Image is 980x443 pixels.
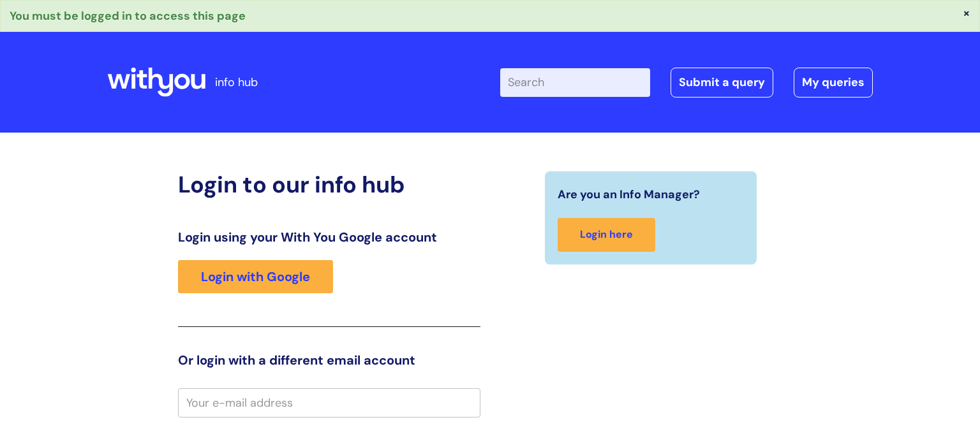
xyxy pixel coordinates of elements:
input: Search [500,68,650,96]
a: Login with Google [178,260,333,293]
a: My queries [794,68,873,97]
a: Login here [558,218,655,252]
p: info hub [215,72,258,92]
a: Submit a query [671,68,773,97]
h3: Login using your With You Google account [178,229,480,245]
h2: Login to our info hub [178,171,480,198]
button: × [963,7,970,18]
input: Your e-mail address [178,388,480,418]
h3: Or login with a different email account [178,352,480,368]
span: Are you an Info Manager? [558,184,700,205]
